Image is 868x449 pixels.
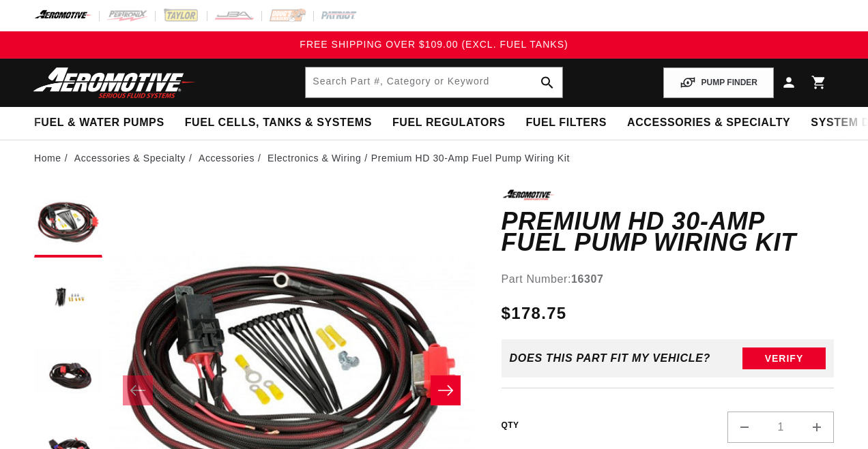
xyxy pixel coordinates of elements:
a: Accessories [199,151,255,166]
button: Slide left [123,375,153,405]
span: Fuel Filters [525,116,607,130]
button: search button [532,67,562,97]
label: QTY [502,420,519,431]
button: Slide right [431,375,461,405]
a: Home [34,151,61,166]
nav: breadcrumbs [34,151,834,166]
h1: Premium HD 30-Amp Fuel Pump Wiring Kit [502,211,834,253]
summary: Fuel Cells, Tanks & Systems [175,107,382,139]
button: Load image 1 in gallery view [34,189,102,258]
div: Does This part fit My vehicle? [510,352,711,365]
img: Aeromotive [29,67,200,99]
button: Load image 2 in gallery view [34,264,102,332]
span: Fuel & Water Pumps [34,116,164,130]
button: PUMP FINDER [663,67,774,98]
a: Electronics & Wiring [267,151,361,166]
span: Fuel Cells, Tanks & Systems [185,116,372,130]
summary: Fuel & Water Pumps [24,107,175,139]
summary: Fuel Filters [515,107,617,139]
span: Accessories & Specialty [627,116,790,130]
strong: 16307 [571,273,604,285]
summary: Accessories & Specialty [617,107,800,139]
li: Accessories & Specialty [74,151,196,166]
span: Fuel Regulators [392,116,505,130]
button: Verify [742,347,826,369]
span: FREE SHIPPING OVER $109.00 (EXCL. FUEL TANKS) [300,39,568,50]
span: $178.75 [502,301,567,326]
li: Premium HD 30-Amp Fuel Pump Wiring Kit [371,151,570,166]
summary: Fuel Regulators [382,107,515,139]
input: Search by Part Number, Category or Keyword [306,67,562,97]
button: Load image 3 in gallery view [34,339,102,407]
div: Part Number: [502,270,834,288]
